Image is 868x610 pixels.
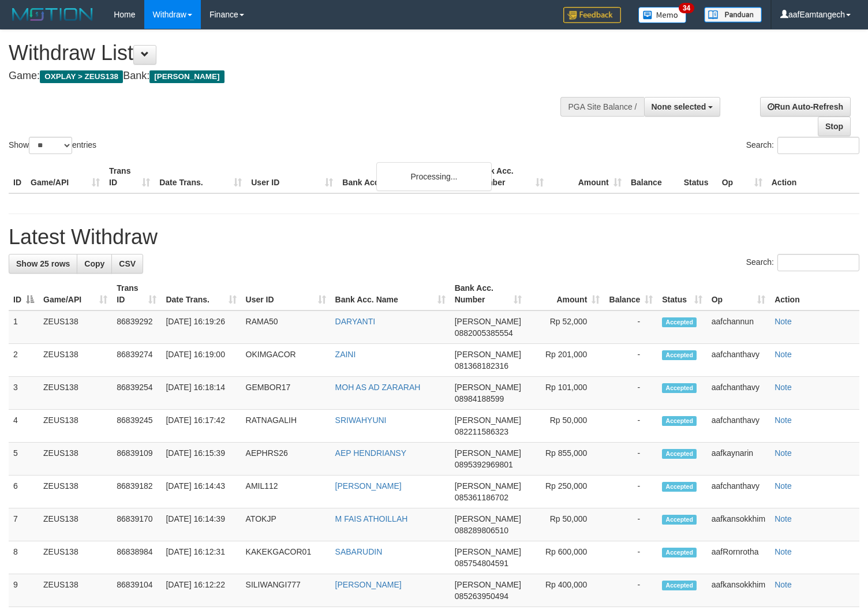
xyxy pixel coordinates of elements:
[707,541,770,574] td: aafRornrotha
[707,574,770,607] td: aafkansokkhim
[455,350,521,359] span: [PERSON_NAME]
[775,317,792,326] a: Note
[40,70,123,83] span: OXPLAY > ZEUS138
[704,7,762,23] img: panduan.png
[560,97,643,117] div: PGA Site Balance /
[9,541,39,574] td: 8
[241,541,331,574] td: KAKEKGACOR01
[604,476,657,508] td: -
[662,515,697,525] span: Accepted
[644,97,721,117] button: None selected
[526,508,604,541] td: Rp 50,000
[39,310,112,344] td: ZEUS138
[9,278,39,310] th: ID: activate to sort column descending
[707,508,770,541] td: aafkansokkhim
[335,383,421,392] a: MOH AS AD ZARARAH
[604,310,657,344] td: -
[604,508,657,541] td: -
[16,259,70,268] span: Show 25 rows
[112,310,161,344] td: 86839292
[112,541,161,574] td: 86838984
[662,416,697,426] span: Accepted
[775,481,792,491] a: Note
[9,6,96,23] img: MOTION_logo.png
[39,443,112,476] td: ZEUS138
[335,580,402,589] a: [PERSON_NAME]
[112,476,161,508] td: 86839182
[39,377,112,410] td: ZEUS138
[112,410,161,443] td: 86839245
[526,476,604,508] td: Rp 250,000
[604,574,657,607] td: -
[335,481,402,491] a: [PERSON_NAME]
[777,254,859,271] input: Search:
[604,344,657,377] td: -
[39,344,112,377] td: ZEUS138
[777,137,859,154] input: Search:
[161,508,241,541] td: [DATE] 16:14:39
[707,377,770,410] td: aafchanthavy
[112,344,161,377] td: 86839274
[604,410,657,443] td: -
[9,508,39,541] td: 7
[9,476,39,508] td: 6
[161,443,241,476] td: [DATE] 16:15:39
[455,460,513,469] span: Copy 0895392969801 to clipboard
[455,361,508,371] span: Copy 081368182316 to clipboard
[662,449,697,459] span: Accepted
[652,102,706,111] span: None selected
[818,117,851,136] a: Stop
[604,278,657,310] th: Balance: activate to sort column ascending
[9,443,39,476] td: 5
[241,410,331,443] td: RATNAGALIH
[526,310,604,344] td: Rp 52,000
[775,416,792,425] a: Note
[455,547,521,556] span: [PERSON_NAME]
[662,581,697,590] span: Accepted
[563,7,621,23] img: Feedback.jpg
[455,493,508,502] span: Copy 085361186702 to clipboard
[9,42,567,65] h1: Withdraw List
[450,278,527,310] th: Bank Acc. Number: activate to sort column ascending
[9,160,26,193] th: ID
[335,350,356,359] a: ZAINI
[455,514,521,523] span: [PERSON_NAME]
[161,574,241,607] td: [DATE] 16:12:22
[241,508,331,541] td: ATOKJP
[9,226,859,249] h1: Latest Withdraw
[338,160,470,193] th: Bank Acc. Name
[241,344,331,377] td: OKIMGACOR
[39,541,112,574] td: ZEUS138
[9,70,567,82] h4: Game: Bank:
[775,547,792,556] a: Note
[9,254,77,274] a: Show 25 rows
[526,541,604,574] td: Rp 600,000
[241,443,331,476] td: AEPHRS26
[111,254,143,274] a: CSV
[526,344,604,377] td: Rp 201,000
[9,344,39,377] td: 2
[770,278,859,310] th: Action
[455,317,521,326] span: [PERSON_NAME]
[662,350,697,360] span: Accepted
[9,310,39,344] td: 1
[331,278,450,310] th: Bank Acc. Name: activate to sort column ascending
[39,476,112,508] td: ZEUS138
[775,448,792,458] a: Note
[77,254,112,274] a: Copy
[84,259,104,268] span: Copy
[335,547,383,556] a: SABARUDIN
[241,278,331,310] th: User ID: activate to sort column ascending
[775,514,792,523] a: Note
[39,278,112,310] th: Game/API: activate to sort column ascending
[707,443,770,476] td: aafkaynarin
[161,278,241,310] th: Date Trans.: activate to sort column ascending
[626,160,679,193] th: Balance
[39,508,112,541] td: ZEUS138
[455,448,521,458] span: [PERSON_NAME]
[604,443,657,476] td: -
[707,410,770,443] td: aafchanthavy
[29,137,72,154] select: Showentries
[112,278,161,310] th: Trans ID: activate to sort column ascending
[548,160,626,193] th: Amount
